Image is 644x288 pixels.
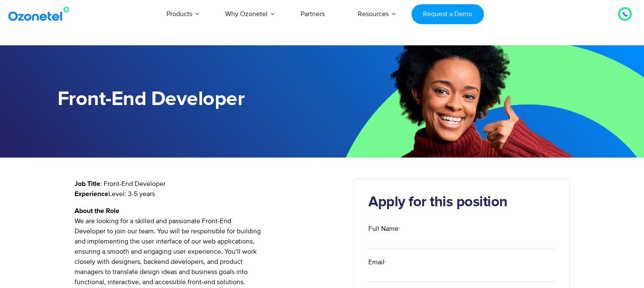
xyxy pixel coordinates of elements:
[412,4,484,24] a: Request a Demo
[75,180,100,187] strong: Job Title
[368,194,555,211] h2: Apply for this position
[368,257,555,267] label: Email
[368,224,555,234] label: Full Name
[75,179,341,199] p: : Front-End Developer Level: 3-5 years
[75,208,119,214] strong: About the Role
[75,191,108,197] strong: Experience
[58,88,322,111] h1: Front-End Developer
[75,206,341,287] p: We are looking for a skilled and passionate Front-End Developer to join our team. You will be res...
